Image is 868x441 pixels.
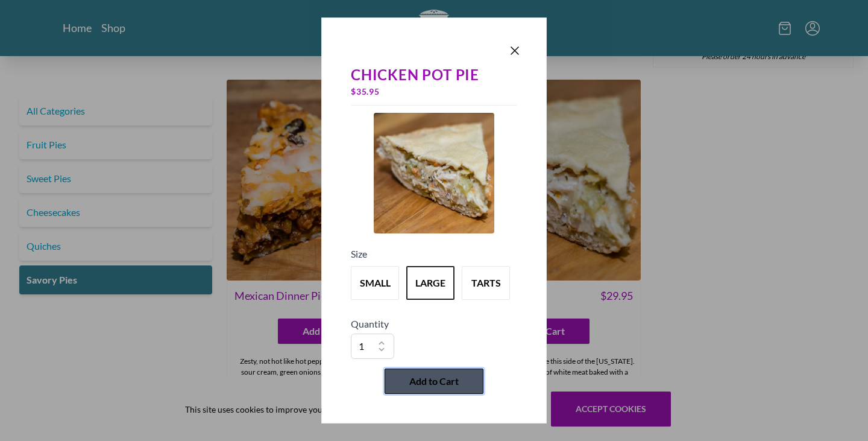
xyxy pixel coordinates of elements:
[409,374,459,389] span: Add to Cart
[462,266,510,300] button: Variant Swatch
[351,83,517,100] div: $ 35.95
[351,66,517,83] div: Chicken Pot Pie
[351,266,399,300] button: Variant Swatch
[385,369,483,394] button: Add to Cart
[374,113,494,233] img: Product Image
[351,247,517,261] h5: Size
[374,113,494,237] a: Product Image
[351,317,517,331] h5: Quantity
[406,266,454,300] button: Variant Swatch
[508,43,522,58] button: Close panel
